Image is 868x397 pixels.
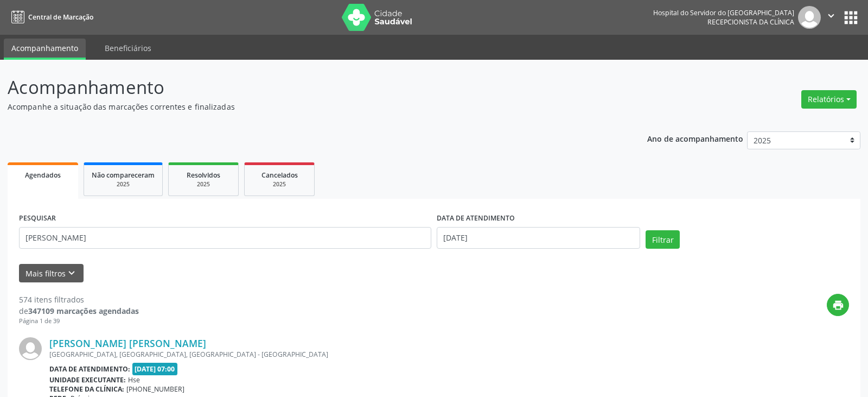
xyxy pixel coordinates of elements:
[19,227,431,249] input: Nome, código do beneficiário ou CPF
[187,171,220,180] span: Resolvidos
[707,17,794,27] span: Recepcionista da clínica
[8,8,93,26] a: Central de Marcação
[646,230,680,249] button: Filtrar
[66,267,78,279] i: keyboard_arrow_down
[126,385,184,394] span: [PHONE_NUMBER]
[25,171,61,180] span: Agendados
[128,375,140,385] span: Hse
[437,227,640,249] input: Selecione um intervalo
[841,8,860,27] button: apps
[97,39,159,58] a: Beneficiários
[19,264,84,283] button: Mais filtroskeyboard_arrow_down
[49,350,686,359] div: [GEOGRAPHIC_DATA], [GEOGRAPHIC_DATA], [GEOGRAPHIC_DATA] - [GEOGRAPHIC_DATA]
[821,6,841,29] button: 
[4,39,86,60] a: Acompanhamento
[92,180,155,188] div: 2025
[28,306,139,316] strong: 347109 marcações agendadas
[437,210,515,227] label: DATA DE ATENDIMENTO
[19,294,139,305] div: 574 itens filtrados
[49,385,124,394] b: Telefone da clínica:
[8,101,604,112] p: Acompanhe a situação das marcações correntes e finalizadas
[825,10,837,22] i: 
[132,363,178,375] span: [DATE] 07:00
[827,294,849,316] button: print
[19,210,56,227] label: PESQUISAR
[647,131,743,145] p: Ano de acompanhamento
[252,180,307,188] div: 2025
[28,12,93,22] span: Central de Marcação
[19,317,139,326] div: Página 1 de 39
[801,90,857,109] button: Relatórios
[176,180,231,188] div: 2025
[49,364,130,374] b: Data de atendimento:
[798,6,821,29] img: img
[8,74,604,101] p: Acompanhamento
[92,171,155,180] span: Não compareceram
[19,337,42,360] img: img
[19,305,139,317] div: de
[49,337,206,349] a: [PERSON_NAME] [PERSON_NAME]
[49,375,126,385] b: Unidade executante:
[832,299,844,311] i: print
[261,171,298,180] span: Cancelados
[653,8,794,17] div: Hospital do Servidor do [GEOGRAPHIC_DATA]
